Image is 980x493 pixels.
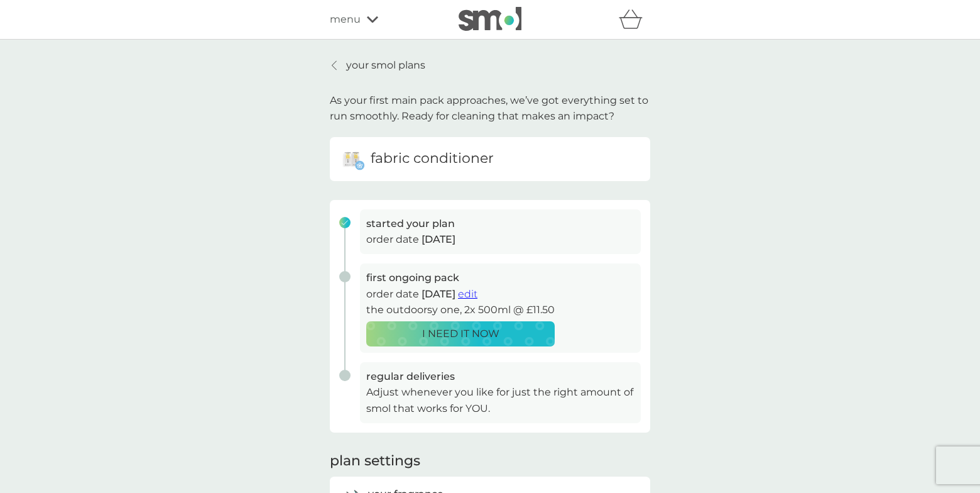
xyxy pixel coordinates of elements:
button: I NEED IT NOW [366,321,555,346]
p: order date [366,231,634,248]
h3: regular deliveries [366,368,634,385]
h3: first ongoing pack [366,270,634,286]
p: your smol plans [346,57,425,74]
span: menu [330,11,361,28]
h3: started your plan [366,216,634,232]
img: smol [459,7,521,31]
a: your smol plans [330,57,425,74]
p: order date [366,286,634,302]
h2: plan settings [330,451,420,471]
span: [DATE] [422,288,455,300]
div: basket [619,7,650,32]
p: I NEED IT NOW [422,326,499,342]
p: As your first main pack approaches, we’ve got everything set to run smoothly. Ready for cleaning ... [330,92,650,125]
img: fabric conditioner [339,147,364,172]
h6: fabric conditioner [371,149,494,169]
p: the outdoorsy one, 2x 500ml @ £11.50 [366,302,634,318]
span: edit [458,288,477,300]
p: Adjust whenever you like for just the right amount of smol that works for YOU. [366,384,634,416]
span: [DATE] [422,233,455,245]
button: edit [458,286,477,302]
